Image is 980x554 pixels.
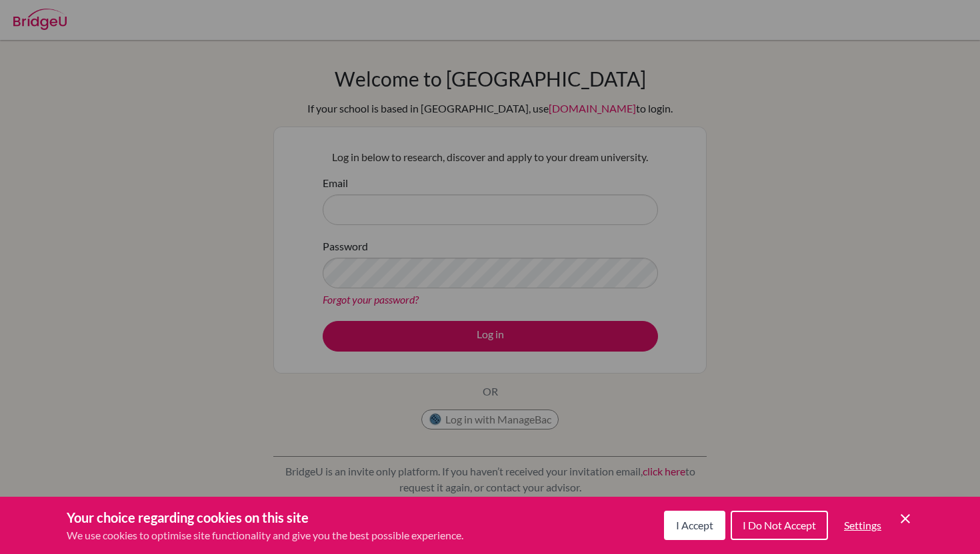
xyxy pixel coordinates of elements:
button: Settings [833,512,892,539]
p: We use cookies to optimise site functionality and give you the best possible experience. [67,527,463,543]
span: I Do Not Accept [743,519,816,531]
button: I Accept [664,511,725,540]
button: I Do Not Accept [731,511,828,540]
h3: Your choice regarding cookies on this site [67,507,463,527]
button: Save and close [897,511,913,527]
span: Settings [844,519,881,531]
span: I Accept [676,519,713,531]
